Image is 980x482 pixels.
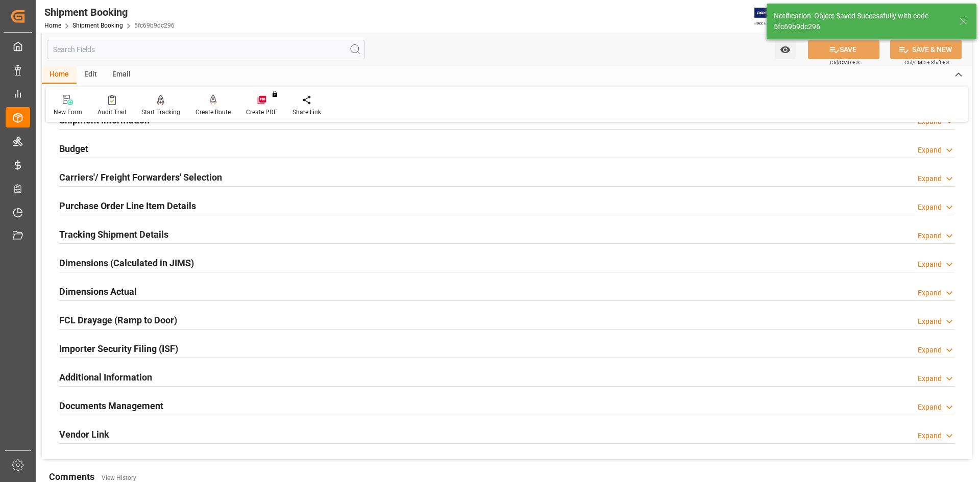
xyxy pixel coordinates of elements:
div: Expand [918,373,942,384]
h2: Dimensions Actual [59,285,137,298]
h2: Vendor Link [59,427,109,441]
span: Ctrl/CMD + S [830,59,860,66]
div: Home [42,66,77,84]
div: Expand [918,430,942,441]
div: Notification: Object Saved Successfully with code 5fc69b9dc296 [774,11,949,32]
div: Expand [918,202,942,213]
div: Expand [918,288,942,298]
div: Audit Trail [97,108,126,117]
h2: Budget [59,142,88,156]
div: Shipment Booking [44,5,175,20]
input: Search Fields [47,40,365,59]
div: Share Link [292,108,321,117]
h2: Tracking Shipment Details [59,227,168,241]
div: Expand [918,173,942,184]
div: Expand [918,402,942,413]
div: Expand [918,345,942,356]
div: Start Tracking [141,108,180,117]
div: New Form [54,108,82,117]
h2: FCL Drayage (Ramp to Door) [59,313,177,327]
h2: Carriers'/ Freight Forwarders' Selection [59,170,222,184]
div: Expand [918,231,942,241]
div: Email [105,66,138,84]
div: Expand [918,316,942,327]
span: Ctrl/CMD + Shift + S [904,59,949,66]
button: SAVE [808,40,879,59]
h2: Purchase Order Line Item Details [59,199,196,213]
div: Create Route [195,108,231,117]
div: Expand [918,145,942,156]
img: Exertis%20JAM%20-%20Email%20Logo.jpg_1722504956.jpg [754,8,790,26]
button: open menu [775,40,796,59]
a: Home [44,22,61,29]
button: SAVE & NEW [890,40,962,59]
a: View History [102,474,136,481]
a: Shipment Booking [72,22,123,29]
h2: Documents Management [59,399,163,413]
h2: Importer Security Filing (ISF) [59,342,178,356]
div: Edit [77,66,105,84]
h2: Dimensions (Calculated in JIMS) [59,256,194,270]
div: Expand [918,259,942,270]
h2: Additional Information [59,370,152,384]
